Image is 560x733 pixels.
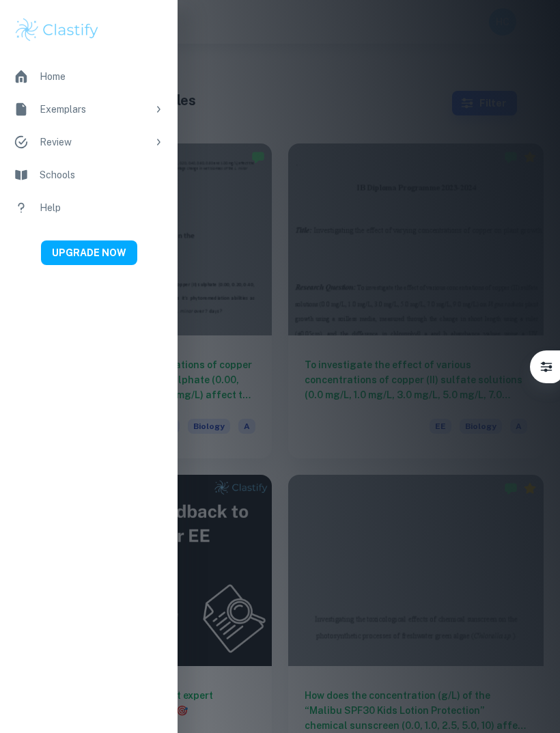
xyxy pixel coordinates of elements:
[14,16,100,44] img: Clastify logo
[533,353,560,381] button: Filter
[40,200,164,215] div: Help
[40,135,148,150] div: Review
[40,167,164,182] div: Schools
[40,69,164,84] div: Home
[40,102,148,117] div: Exemplars
[41,240,137,265] button: UPGRADE NOW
